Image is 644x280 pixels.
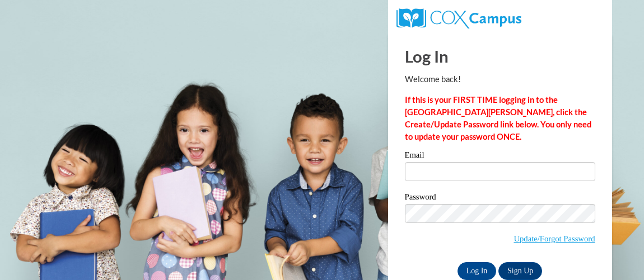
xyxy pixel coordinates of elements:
[405,193,595,204] label: Password
[405,95,591,141] strong: If this is your FIRST TIME logging in to the [GEOGRAPHIC_DATA][PERSON_NAME], click the Create/Upd...
[514,234,595,243] a: Update/Forgot Password
[458,262,497,280] input: Log In
[405,45,595,68] h1: Log In
[396,13,521,22] a: COX Campus
[405,73,595,86] p: Welcome back!
[498,262,542,280] a: Sign Up
[396,8,521,29] img: COX Campus
[405,151,595,162] label: Email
